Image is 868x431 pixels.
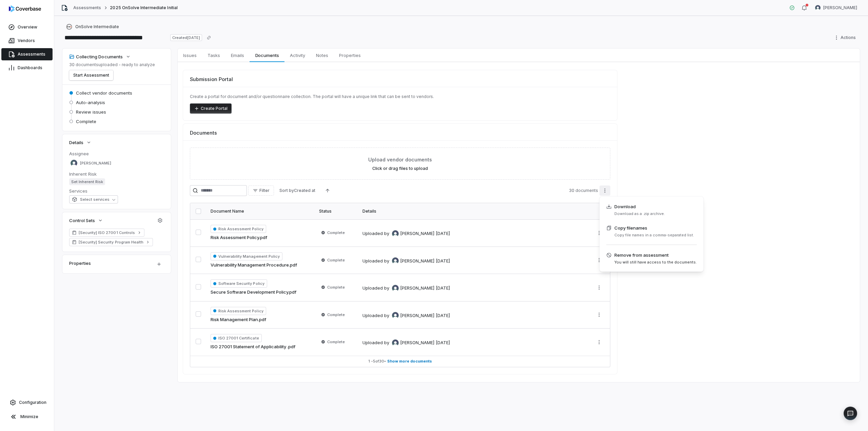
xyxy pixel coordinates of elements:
span: You will still have access to the documents. [614,260,697,265]
span: Copy file names [614,224,694,231]
span: Remove from assessment [614,252,697,258]
span: Copy file names in a comma-separated list. [614,233,694,238]
span: Download [614,203,665,210]
div: More actions [599,196,704,272]
span: Download as a .zip archive. [614,211,665,216]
